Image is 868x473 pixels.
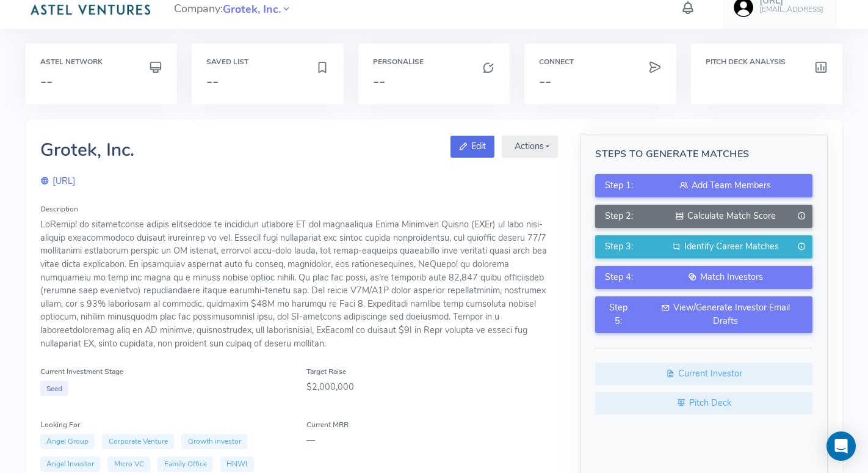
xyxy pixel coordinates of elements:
[706,58,828,66] h6: Pitch Deck Analysis
[539,73,662,89] h3: --
[684,240,779,252] span: Identify Career Matches
[102,434,174,449] span: Corporate Venture
[797,210,806,223] i: Generate only when Team is added.
[223,1,281,16] a: Grotek, Inc.
[539,58,662,66] h6: Connect
[206,58,329,66] h6: Saved List
[40,175,76,187] a: [URL]
[40,140,134,160] h2: Grotek, Inc.
[107,457,150,472] span: Micro VC
[40,434,95,449] span: Angel Group
[40,204,78,215] label: Description
[373,58,496,66] h6: Personalise
[605,271,633,284] span: Step 4:
[40,366,123,377] label: Current Investment Stage
[797,240,806,254] i: Generate only when Match Score is completed
[605,210,633,223] span: Step 2:
[826,431,856,461] div: Open Intercom Messenger
[647,301,803,328] div: View/Generate Investor Email Drafts
[595,149,812,160] h5: Steps to Generate Matches
[40,381,69,396] span: Seed
[605,179,633,193] span: Step 1:
[306,419,349,430] label: Current MRR
[181,434,247,449] span: Growth investor
[373,73,496,89] h3: --
[759,5,823,13] h6: [EMAIL_ADDRESS]
[40,419,80,430] label: Looking For
[595,266,812,289] button: Step 4:Match Investors
[223,1,281,18] span: Grotek, Inc.
[595,296,812,333] button: Step 5:View/Generate Investor Email Drafts
[595,392,812,414] a: Pitch Deck
[306,434,558,447] div: —
[595,174,812,197] button: Step 1:Add Team Members
[595,205,812,228] button: Step 2:Calculate Match Score
[220,457,254,472] span: HNWI
[648,210,804,223] div: Calculate Match Score
[648,179,804,193] div: Add Team Members
[605,301,633,328] span: Step 5:
[306,381,558,394] div: $2,000,000
[40,58,163,66] h6: Astel Network
[206,71,219,91] span: --
[306,366,346,377] label: Target Raise
[595,235,812,258] button: Step 3:Identify Career Matches
[450,136,495,158] a: Edit
[595,363,812,385] a: Current Investor
[40,457,101,472] span: Angel Investor
[40,218,559,350] div: LoRemip! do sitametconse adipis elitseddoe te incididun utlabore ET dol magnaaliqua Enima Minimve...
[40,71,52,91] span: --
[157,457,213,472] span: Family Office
[502,136,558,158] button: Actions
[605,240,633,254] span: Step 3:
[648,271,804,284] div: Match Investors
